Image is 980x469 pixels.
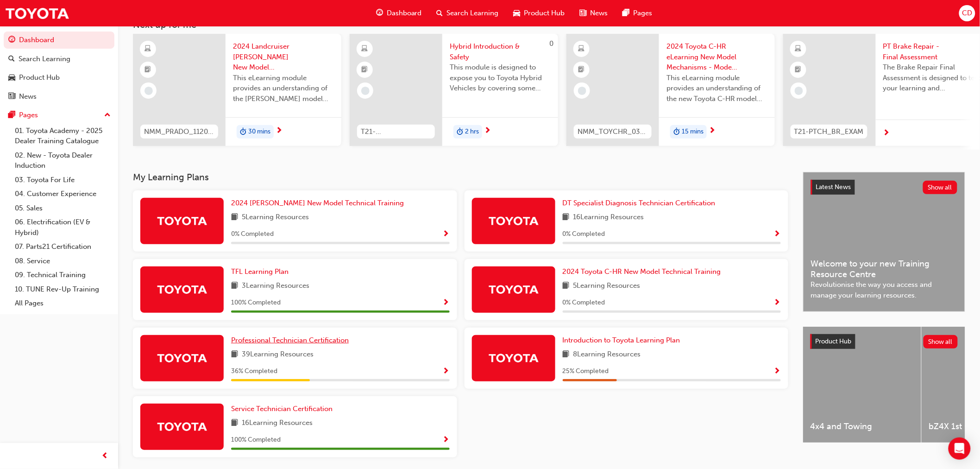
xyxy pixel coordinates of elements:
span: TFL Learning Plan [231,267,289,276]
span: up-icon [104,109,111,121]
span: guage-icon [8,36,15,44]
a: 07. Parts21 Certification [11,240,114,254]
span: news-icon [580,7,587,19]
a: 2024 Toyota C-HR New Model Technical Training [563,266,725,277]
span: prev-icon [102,450,109,462]
img: Trak [5,3,69,24]
span: DT Specialist Diagnosis Technician Certification [563,199,716,207]
span: 0 % Completed [231,229,274,240]
span: 5 Learning Resources [573,280,641,292]
a: Service Technician Certification [231,404,336,414]
span: 5 Learning Resources [242,212,309,223]
img: Trak [157,418,207,435]
a: 09. Technical Training [11,268,114,282]
span: 2024 Toyota C-HR New Model Technical Training [563,267,721,276]
div: Open Intercom Messenger [949,437,971,460]
span: 25 % Completed [563,366,609,377]
span: guage-icon [376,7,383,19]
span: booktick-icon [578,64,585,76]
span: learningResourceType_ELEARNING-icon [578,43,585,55]
div: Search Learning [19,54,70,64]
a: NMM_TOYCHR_032024_MODULE_12024 Toyota C-HR eLearning New Model Mechanisms - Model Outline (Module... [566,34,775,146]
span: book-icon [563,280,570,292]
a: News [4,88,114,105]
span: News [591,8,608,19]
span: NMM_PRADO_112024_MODULE_1 [144,127,214,137]
img: Trak [157,350,207,366]
span: book-icon [563,349,570,361]
a: car-iconProduct Hub [506,4,572,23]
a: Dashboard [4,32,114,49]
span: car-icon [8,74,15,82]
span: 3 Learning Resources [242,280,309,292]
span: 8 Learning Resources [573,349,641,361]
a: Product HubShow all [810,334,958,349]
span: Service Technician Certification [231,405,333,413]
span: Dashboard [387,8,422,19]
span: learningRecordVerb_NONE-icon [144,87,153,95]
span: 2 hrs [465,127,479,137]
span: Product Hub [524,8,565,19]
span: search-icon [437,7,443,19]
span: Show Progress [774,230,781,239]
span: This eLearning module provides an understanding of the new Toyota C-HR model line-up and their Ka... [666,73,767,104]
span: 16 Learning Resources [242,418,313,429]
a: guage-iconDashboard [369,4,429,23]
img: Trak [488,350,539,366]
span: car-icon [514,7,521,19]
span: learningResourceType_ELEARNING-icon [145,43,151,55]
span: 16 Learning Resources [573,212,644,223]
span: book-icon [231,349,238,361]
a: 10. TUNE Rev-Up Training [11,282,114,297]
a: search-iconSearch Learning [429,4,506,23]
div: Product Hub [19,72,60,83]
button: DashboardSearch LearningProduct HubNews [4,30,114,107]
span: book-icon [563,212,570,223]
span: NMM_TOYCHR_032024_MODULE_1 [578,127,648,137]
button: Show Progress [443,228,450,240]
span: CD [962,8,972,19]
div: News [19,91,37,102]
button: Show all [923,181,958,194]
span: Revolutionise the way you access and manage your learning resources. [811,279,957,300]
div: Pages [19,110,38,120]
span: Show Progress [774,299,781,307]
a: pages-iconPages [616,4,660,23]
span: booktick-icon [145,64,151,76]
span: 0 % Completed [563,229,605,240]
a: Product Hub [4,69,114,86]
span: book-icon [231,280,238,292]
span: duration-icon [457,126,463,138]
span: booktick-icon [795,64,802,76]
button: CD [959,5,975,21]
span: Search Learning [447,8,499,19]
span: 2024 Landcruiser [PERSON_NAME] New Model Mechanisms - Model Outline 1 [233,41,334,73]
a: 06. Electrification (EV & Hybrid) [11,215,114,240]
span: Introduction to Toyota Learning Plan [563,336,680,344]
span: Hybrid Introduction & Safety [450,41,551,62]
a: Introduction to Toyota Learning Plan [563,335,684,346]
span: This module is designed to expose you to Toyota Hybrid Vehicles by covering some history of the H... [450,62,551,94]
span: Product Hub [816,337,852,345]
button: Show Progress [774,297,781,309]
span: 0 [549,39,553,48]
span: duration-icon [673,126,680,138]
span: next-icon [484,127,491,135]
a: Professional Technician Certification [231,335,352,346]
a: 02. New - Toyota Dealer Induction [11,148,114,173]
button: Show Progress [774,366,781,377]
a: All Pages [11,296,114,311]
a: 04. Customer Experience [11,187,114,201]
span: Show Progress [443,230,450,239]
span: This eLearning module provides an understanding of the [PERSON_NAME] model line-up and its Katash... [233,73,334,104]
a: TFL Learning Plan [231,266,292,277]
span: 0 % Completed [563,298,605,308]
a: 4x4 and Towing [803,327,921,443]
h3: My Learning Plans [133,172,788,183]
span: book-icon [231,212,238,223]
span: booktick-icon [362,64,368,76]
a: 2024 [PERSON_NAME] New Model Technical Training [231,198,408,209]
span: pages-icon [8,111,15,120]
a: 05. Sales [11,201,114,215]
span: news-icon [8,93,15,101]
